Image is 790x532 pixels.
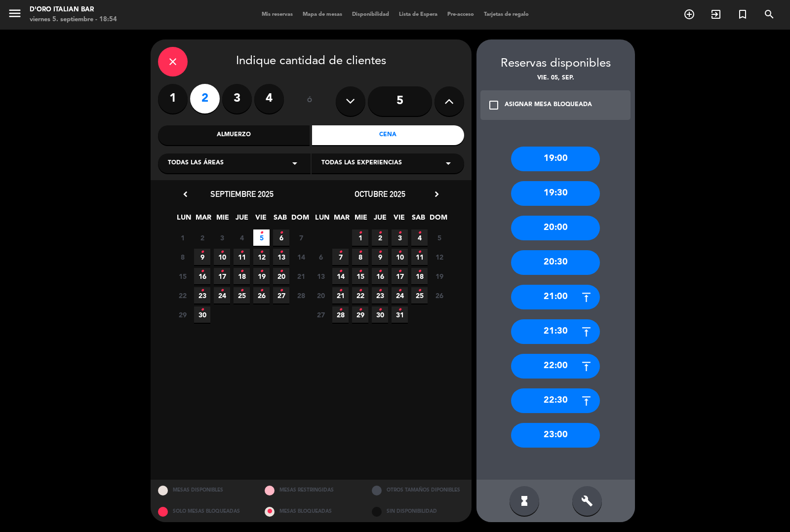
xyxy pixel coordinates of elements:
[392,306,408,323] span: 31
[431,287,447,304] span: 26
[358,302,362,318] i: •
[253,249,270,265] span: 12
[488,99,500,111] i: check_box_outline_blank
[378,225,382,241] i: •
[392,249,408,265] span: 10
[273,249,289,265] span: 13
[431,229,447,246] span: 5
[167,56,179,68] i: close
[293,249,309,265] span: 14
[234,287,250,304] span: 25
[234,212,250,228] span: JUE
[353,212,369,228] span: MIE
[511,319,600,344] div: 21:30
[220,244,224,260] i: •
[355,189,405,199] span: octubre 2025
[273,268,289,284] span: 20
[194,229,210,246] span: 2
[391,212,407,228] span: VIE
[294,84,326,118] div: ó
[312,125,464,145] div: Cena
[314,212,330,228] span: LUN
[411,249,428,265] span: 11
[194,287,210,304] span: 23
[411,287,428,304] span: 25
[332,287,349,304] span: 21
[273,229,289,246] span: 6
[392,287,408,304] span: 24
[398,264,401,279] i: •
[158,84,188,114] label: 1
[581,495,593,507] i: build
[200,302,204,318] i: •
[511,250,600,275] div: 20:30
[511,285,600,309] div: 21:00
[352,229,368,246] span: 1
[410,212,427,228] span: SAB
[364,480,472,501] div: OTROS TAMAÑOS DIPONIBLES
[180,189,191,199] i: chevron_left
[352,268,368,284] span: 15
[372,229,388,246] span: 2
[214,287,230,304] span: 24
[174,287,191,304] span: 22
[358,244,362,260] i: •
[333,212,350,228] span: MAR
[352,249,368,265] span: 8
[372,268,388,284] span: 16
[158,47,464,76] div: Indique cantidad de clientes
[158,125,310,145] div: Almuerzo
[254,84,284,114] label: 4
[432,189,442,199] i: chevron_right
[257,501,364,522] div: MESAS BLOQUEADAS
[289,157,301,169] i: arrow_drop_down
[358,225,362,241] i: •
[293,268,309,284] span: 21
[279,283,283,299] i: •
[234,249,250,265] span: 11
[372,249,388,265] span: 9
[710,8,722,20] i: exit_to_app
[174,249,191,265] span: 8
[313,268,329,284] span: 13
[431,249,447,265] span: 12
[200,264,204,279] i: •
[214,212,231,228] span: MIE
[411,268,428,284] span: 18
[234,268,250,284] span: 18
[313,287,329,304] span: 20
[234,229,250,246] span: 4
[339,302,342,318] i: •
[378,244,382,260] i: •
[511,181,600,206] div: 19:30
[392,268,408,284] span: 17
[220,264,224,279] i: •
[273,287,289,304] span: 27
[253,268,270,284] span: 19
[151,501,258,522] div: SOLO MESAS BLOQUEADAS
[332,306,349,323] span: 28
[418,283,421,299] i: •
[253,287,270,304] span: 26
[321,158,402,168] span: Todas las experiencias
[358,264,362,279] i: •
[176,212,192,228] span: LUN
[378,264,382,279] i: •
[279,264,283,279] i: •
[683,8,695,20] i: add_circle_outline
[291,212,308,228] span: DOM
[476,74,635,83] div: vie. 05, sep.
[313,306,329,323] span: 27
[200,244,204,260] i: •
[313,249,329,265] span: 6
[214,249,230,265] span: 10
[398,225,401,241] i: •
[214,229,230,246] span: 3
[194,268,210,284] span: 16
[222,84,252,114] label: 3
[352,306,368,323] span: 29
[339,283,342,299] i: •
[511,147,600,171] div: 19:00
[442,12,479,17] span: Pre-acceso
[151,480,258,501] div: MESAS DISPONIBLES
